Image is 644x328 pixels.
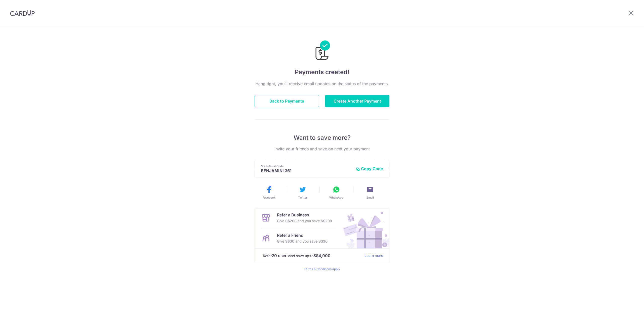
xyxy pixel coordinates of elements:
[288,185,317,200] button: Twitter
[255,81,389,87] p: Hang tight, you’ll receive email updates on the status of the payments.
[304,267,340,271] a: Terms & Conditions apply
[255,68,389,77] h4: Payments created!
[254,185,284,200] button: Facebook
[321,185,351,200] button: WhatsApp
[255,146,389,152] p: Invite your friends and save on next your payment
[277,238,328,244] p: Give S$30 and you save S$30
[277,218,332,224] p: Give S$200 and you save S$200
[298,196,307,200] span: Twitter
[329,196,343,200] span: WhatsApp
[255,95,319,107] button: Back to Payments
[314,40,330,62] img: Payments
[255,134,389,142] p: Want to save more?
[338,208,389,248] img: Refer
[367,196,374,200] span: Email
[261,168,352,173] p: BENJAMINL361
[261,164,352,168] p: My Referral Code
[277,232,328,238] p: Refer a Friend
[356,166,383,171] button: Copy Code
[263,196,275,200] span: Facebook
[365,253,383,259] a: Learn more
[313,253,331,259] strong: S$4,000
[263,253,360,259] p: Refer and save up to
[10,10,35,16] img: CardUp
[355,185,385,200] button: Email
[325,95,389,107] button: Create Another Payment
[272,253,289,259] strong: 20 users
[277,212,332,218] p: Refer a Business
